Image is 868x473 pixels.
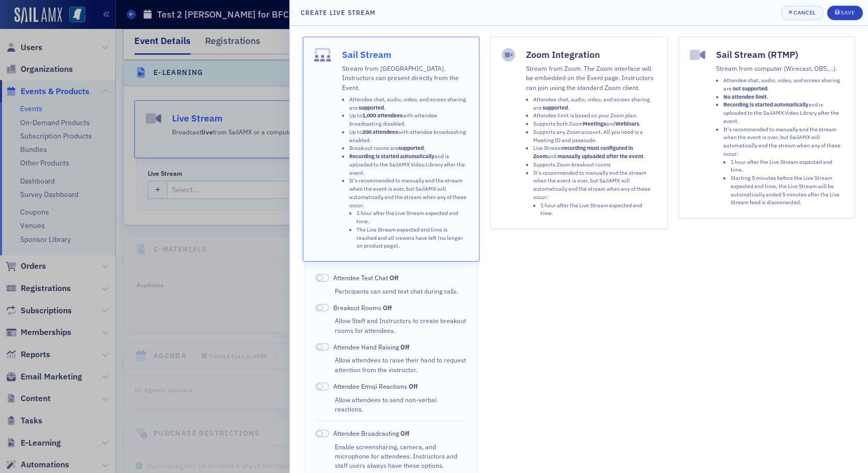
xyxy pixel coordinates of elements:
div: Allow attendees to send non-verbal reactions. [335,395,467,414]
button: Cancel [781,6,824,20]
p: Stream from Zoom. The Zoom interface will be embedded on the Event page. Instructors can join usi... [526,64,656,92]
span: Attendee Emoji Reactions [333,382,417,391]
span: Off [400,343,409,351]
li: 1 hour after the Live Stream expected end time. [357,209,469,226]
span: Off [383,303,392,312]
li: 1 hour after the Live Stream expected end time. [540,202,656,218]
h4: Sail Stream (RTMP) [716,48,844,62]
span: Off [316,304,329,312]
span: Off [409,382,417,390]
strong: recording must configured in Zoom [533,144,633,160]
span: Off [316,383,329,390]
strong: 200 attendees [362,128,398,135]
strong: Meetings [583,120,606,127]
li: Attendee chat, audio, video, and screen sharing are . [723,77,844,93]
div: Cancel [794,10,815,16]
li: Supports Zoom breakout rooms [533,161,656,169]
li: Supports both Zoom and . [533,120,656,128]
div: Participants can send text chat during calls. [335,286,467,296]
strong: manually uploaded after the event [557,152,643,160]
li: 1 hour after the Live Stream expected end time. [731,158,844,175]
li: Attendee limit is based on your Zoom plan. [533,112,656,120]
li: . [723,93,844,101]
div: Allow Staff and Instructors to create breakout rooms for attendees. [335,316,467,335]
span: Breakout Rooms [333,303,392,312]
strong: Recording is started automatically [349,152,435,160]
li: It's recommended to manually end the stream when the event is over, but SailAMX will automaticall... [723,126,844,207]
li: Attendee chat, audio, video, and screen sharing are . [533,96,656,112]
span: Attendee Broadcasting [333,429,409,438]
strong: Recording is started automatically [723,101,809,108]
li: and is uploaded to the SailAMX Video Library after the event. [349,152,469,177]
h4: Create Live Stream [301,8,376,17]
button: Save [827,6,863,20]
p: Stream from computer (Wirecast, OBS,…). [716,64,844,73]
p: Stream from [GEOGRAPHIC_DATA]. Instructors can present directly from the Event. [342,64,469,92]
strong: supported [398,144,424,151]
li: Up to with attendee broadcasting enabled. [349,128,469,145]
li: Attendee chat, audio, video, and screen sharing are . [349,96,469,112]
li: and is uploaded to the SailAMX Video Library after the event. [723,101,844,125]
span: Off [316,430,329,437]
h4: Zoom Integration [526,48,656,62]
span: Off [390,273,398,282]
strong: supported [542,104,568,111]
li: Supports any Zoom account. All you need is a Meeting ID and passcode. [533,128,656,145]
li: Live Stream and . [533,144,656,161]
span: Attendee Text Chat [333,273,398,282]
h4: Sail Stream [342,48,469,62]
li: Breakout rooms are . [349,144,469,152]
li: Up to with attendee broadcasting disabled. [349,112,469,128]
span: Off [316,274,329,282]
li: It's recommended to manually end the stream when the event is over, but SailAMX will automaticall... [533,169,656,218]
strong: 1,000 attendees [362,112,402,119]
span: Attendee Hand Raising [333,342,409,352]
button: Zoom IntegrationStream from Zoom. The Zoom interface will be embedded on the Event page. Instruct... [490,37,668,229]
div: Enable screensharing, camera, and microphone for attendees. Instructors and staff users always ha... [335,442,467,470]
strong: Webinars [615,120,639,127]
span: Off [316,343,329,351]
div: Allow attendees to raise their hand to request attention from the instructor. [335,355,467,374]
div: Save [841,10,855,16]
strong: No attendee limit [723,93,767,100]
button: Sail Stream (RTMP)Stream from computer (Wirecast, OBS,…).Attendee chat, audio, video, and screen ... [678,37,856,218]
strong: not supported [733,85,767,92]
strong: supported [359,104,384,111]
li: It's recommended to manually end the stream when the event is over, but SailAMX will automaticall... [349,177,469,250]
li: The Live Stream expected end time is reached and all viewers have left (no longer on product page). [357,226,469,250]
button: Sail StreamStream from [GEOGRAPHIC_DATA]. Instructors can present directly from the Event.Attende... [303,37,480,262]
span: Off [400,429,409,437]
li: Starting 5 minutes before the Live Stream expected end time, the Live Stream will be automaticall... [731,174,844,207]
